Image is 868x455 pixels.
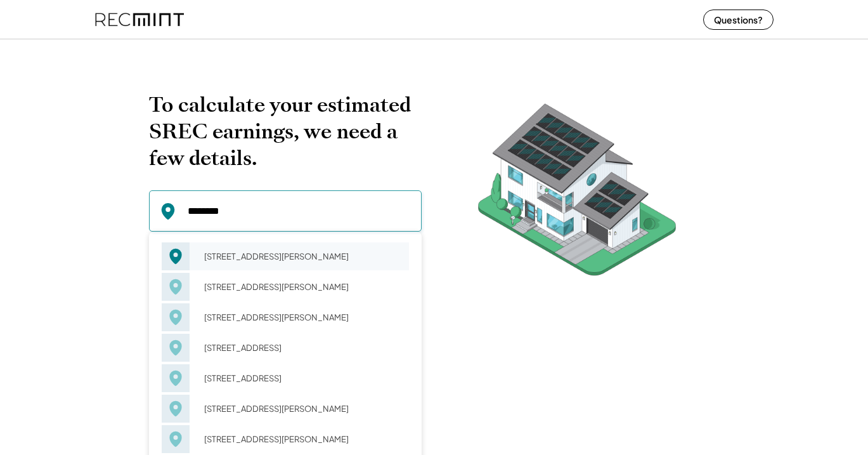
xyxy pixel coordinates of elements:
div: [STREET_ADDRESS] [196,369,409,387]
div: [STREET_ADDRESS] [196,339,409,357]
div: [STREET_ADDRESS][PERSON_NAME] [196,430,409,448]
h2: To calculate your estimated SREC earnings, we need a few details. [149,91,422,171]
img: recmint-logotype%403x%20%281%29.jpeg [95,3,184,36]
button: Questions? [703,10,774,30]
img: RecMintArtboard%207.png [453,91,701,295]
div: [STREET_ADDRESS][PERSON_NAME] [196,400,409,418]
div: [STREET_ADDRESS][PERSON_NAME] [196,308,409,326]
div: [STREET_ADDRESS][PERSON_NAME] [196,247,409,265]
div: [STREET_ADDRESS][PERSON_NAME] [196,278,409,296]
